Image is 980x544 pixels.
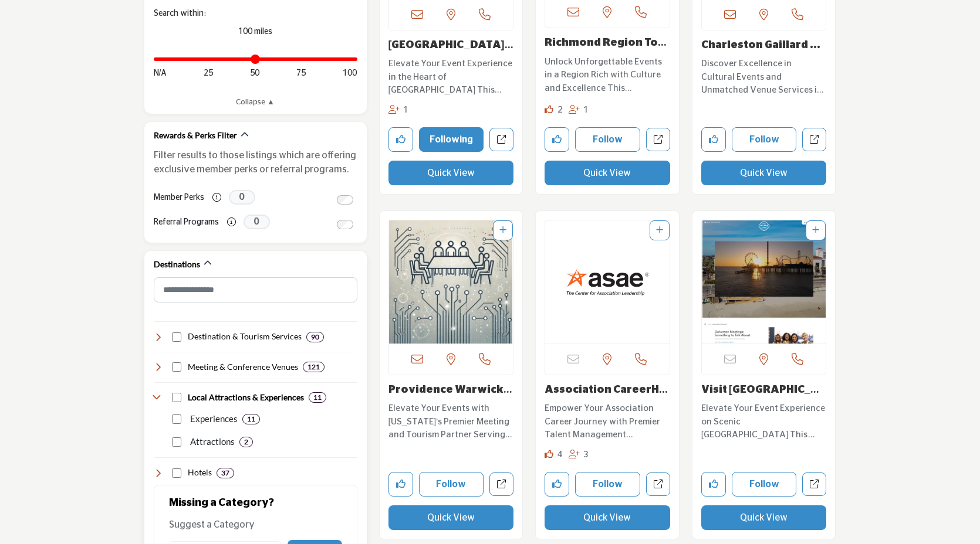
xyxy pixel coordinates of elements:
[229,190,255,205] span: 0
[388,57,514,97] p: Elevate Your Event Experience in the Heart of [GEOGRAPHIC_DATA] This dynamic organization serves ...
[388,385,512,408] a: Providence Warwick C...
[575,127,640,152] button: Follow
[419,472,484,497] button: Follow
[154,188,204,208] label: Member Perks
[172,437,181,447] input: Select Attractions checkbox
[307,363,320,371] b: 121
[311,333,319,341] b: 90
[489,472,513,497] a: Open providence-warwick-convention-visitors-bureau in new tab
[343,67,357,80] span: 100
[296,67,306,80] span: 75
[701,472,726,497] button: Like company
[569,104,589,117] div: Followers
[244,215,270,229] span: 0
[701,384,827,397] h3: Visit Galveston
[701,399,827,442] a: Elevate Your Event Experience on Scenic [GEOGRAPHIC_DATA] This organization is a key player in th...
[154,259,200,270] h2: Destinations
[646,128,670,152] a: Open richmond-region-tourism in new tab
[313,393,322,402] b: 11
[169,497,342,518] h2: Missing a Category?
[545,220,670,344] img: Association CareerHQ
[701,57,827,97] p: Discover Excellence in Cultural Events and Unmatched Venue Services in [GEOGRAPHIC_DATA] Based in...
[388,472,413,497] button: Like company
[204,67,213,80] span: 25
[545,56,670,96] p: Unlock Unforgettable Events in a Region Rich with Culture and Excellence This organization is ded...
[545,505,670,530] button: Quick View
[732,127,797,152] button: Follow
[172,332,181,342] input: Select Destination & Tourism Services checkbox
[569,448,589,462] div: Followers
[238,28,272,36] span: 100 miles
[701,385,819,408] a: Visit [GEOGRAPHIC_DATA]
[656,226,663,234] a: Add To List
[732,472,797,497] button: Follow
[188,361,298,373] h4: Meeting & Conference Venues: Facilities and spaces designed for business meetings, conferences, a...
[701,402,827,442] p: Elevate Your Event Experience on Scenic [GEOGRAPHIC_DATA] This organization is a key player in th...
[306,332,324,342] div: 90 Results For Destination & Tourism Services
[154,67,167,80] span: N/A
[702,220,826,344] img: Visit Galveston
[545,105,553,114] i: Likes
[154,8,357,20] div: Search within:
[337,220,353,229] input: Switch to Referral Programs
[489,128,513,152] a: Open greensboro-area-cvb in new tab
[250,67,259,80] span: 50
[172,414,181,424] input: Select Experiences checkbox
[154,212,219,233] label: Referral Programs
[802,472,826,497] a: Open visit-galveston in new tab
[190,435,235,448] p: Attractions: Discover must-visit attractions, from museums and historical sites to entertainment ...
[545,402,670,442] p: Empower Your Association Career Journey with Premier Talent Management Resources. As a leading pr...
[701,505,827,530] button: Quick View
[545,399,670,442] a: Empower Your Association Career Journey with Premier Talent Management Resources. As a leading pr...
[244,438,248,446] b: 2
[646,472,670,497] a: Open association-careerhq in new tab
[188,331,302,342] h4: Destination & Tourism Services: Organizations and services that promote travel, tourism, and loca...
[154,130,237,141] h2: Rewards & Perks Filter
[701,40,820,50] a: Charleston Gaillard ...
[701,127,726,152] button: Like company
[545,450,553,458] i: Likes
[217,468,234,478] div: 37 Results For Hotels
[388,40,513,63] a: [GEOGRAPHIC_DATA] Area CVB
[545,384,670,397] h3: Association CareerHQ
[172,393,181,402] input: Select Local Attractions & Experiences checkbox
[154,97,357,108] a: Collapse ▲
[389,220,513,344] a: Open Listing in new tab
[172,468,181,478] input: Select Hotels checkbox
[545,220,670,344] a: Open Listing in new tab
[388,505,514,530] button: Quick View
[388,55,514,97] a: Elevate Your Event Experience in the Heart of [GEOGRAPHIC_DATA] This dynamic organization serves ...
[419,127,484,152] button: Following
[545,37,670,50] h3: Richmond Region Tourism
[337,195,353,205] input: Switch to Member Perks
[154,148,357,176] p: Filter results to those listings which are offering exclusive member perks or referral programs.
[499,226,506,234] a: Add To List
[557,106,563,114] span: 2
[545,472,569,497] button: Like company
[557,450,563,459] span: 4
[802,128,826,152] a: Open charleston-gaillard-center in new tab
[239,437,253,447] div: 2 Results For Attractions
[303,362,325,372] div: 121 Results For Meeting & Conference Venues
[188,392,304,403] h4: Local Attractions & Experiences: Entertainment, cultural, and recreational destinations that enha...
[242,414,260,424] div: 11 Results For Experiences
[309,392,326,403] div: 11 Results For Local Attractions & Experiences
[388,399,514,442] a: Elevate Your Events with [US_STATE]'s Premier Meeting and Tourism Partner Serving as a premier re...
[190,412,238,426] p: Experiences: Engage in unique, curated experiences, including guided tours, team-building activit...
[388,161,514,185] button: Quick View
[583,450,589,459] span: 3
[583,106,589,114] span: 1
[247,415,255,423] b: 11
[701,39,827,52] h3: Charleston Gaillard Center
[545,127,569,152] button: Like company
[403,106,408,114] span: 1
[388,39,514,52] h3: Greensboro Area CVB
[545,385,668,408] a: Association CareerHQ...
[154,277,357,302] input: Search Category
[388,402,514,442] p: Elevate Your Events with [US_STATE]'s Premier Meeting and Tourism Partner Serving as a premier re...
[812,226,819,234] a: Add To List
[702,220,826,344] a: Open Listing in new tab
[545,38,667,61] a: Richmond Region Tour...
[388,384,514,397] h3: Providence Warwick Convention & Visitors Bureau
[388,127,413,152] button: Like company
